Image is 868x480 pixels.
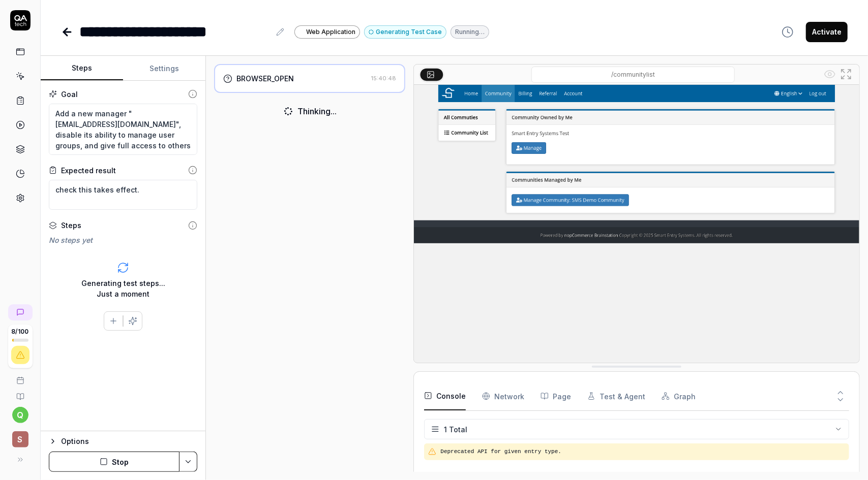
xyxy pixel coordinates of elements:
[414,85,859,363] img: Screenshot
[541,382,571,410] button: Page
[587,382,645,410] button: Test & Agent
[297,105,337,117] div: Thinking...
[61,220,81,231] div: Steps
[8,304,33,321] a: New conversation
[41,56,123,81] button: Steps
[61,165,116,176] div: Expected result
[364,25,446,39] button: Generating Test Case
[4,423,36,450] button: S
[12,407,28,423] button: q
[294,25,360,39] a: Web Application
[61,435,197,447] div: Options
[12,431,28,447] span: S
[662,382,696,410] button: Graph
[4,385,36,401] a: Documentation
[61,89,78,100] div: Goal
[451,25,489,39] div: Running…
[482,382,524,410] button: Network
[822,66,838,82] button: Show all interative elements
[440,447,845,456] pre: Deprecated API for given entry type.
[4,368,36,385] a: Book a call with us
[49,435,197,447] button: Options
[806,22,848,42] button: Activate
[49,452,179,472] button: Stop
[775,22,800,42] button: View version history
[49,235,197,245] div: No steps yet
[12,329,29,335] span: 8 / 100
[424,382,466,410] button: Console
[236,73,294,84] div: BROWSER_OPEN
[123,56,205,81] button: Settings
[306,27,355,37] span: Web Application
[371,75,396,82] time: 15:40:48
[81,278,165,299] div: Generating test steps... Just a moment
[838,66,854,82] button: Open in full screen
